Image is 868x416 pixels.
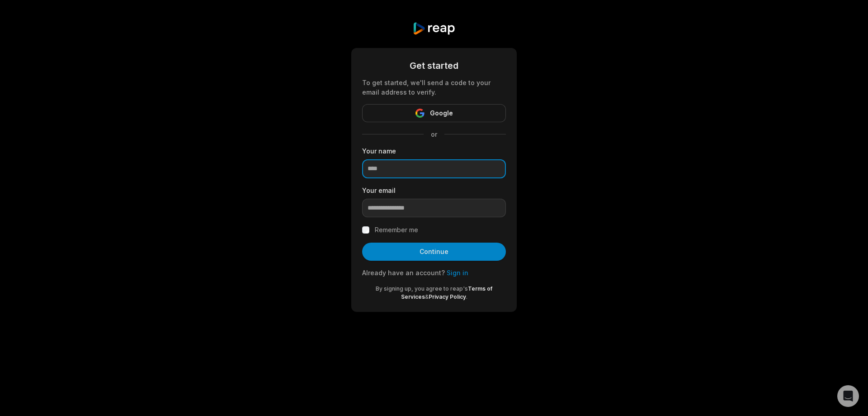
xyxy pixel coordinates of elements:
[412,22,455,35] img: reap
[375,225,418,235] label: Remember me
[362,186,506,195] label: Your email
[424,129,444,139] span: or
[447,269,468,277] a: Sign in
[362,269,445,277] span: Already have an account?
[376,285,468,292] span: By signing up, you agree to reap's
[430,108,453,119] span: Google
[425,293,429,300] span: &
[362,146,506,156] label: Your name
[837,385,859,407] div: Open Intercom Messenger
[362,104,506,122] button: Google
[362,59,506,72] div: Get started
[362,78,506,97] div: To get started, we'll send a code to your email address to verify.
[466,293,467,300] span: .
[362,243,506,261] button: Continue
[429,293,466,300] a: Privacy Policy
